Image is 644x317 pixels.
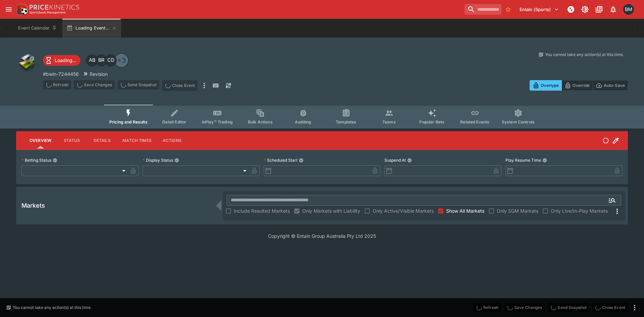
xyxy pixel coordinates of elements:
button: Auto-Save [593,80,628,91]
img: other.png [16,52,38,73]
span: Include Resulted Markets [234,207,290,214]
button: Suspend At [407,158,412,163]
span: Pricing and Results [109,119,148,124]
p: Play Resume Time [505,157,541,163]
p: Copy To Clipboard [43,70,79,77]
button: Select Tenant [516,4,563,15]
p: Scheduled Start [264,157,298,163]
button: Toggle light/dark mode [579,3,591,15]
span: Only Live/In-Play Markets [551,207,608,214]
div: Start From [530,80,628,91]
p: Betting Status [21,157,51,163]
svg: More [613,207,621,215]
p: Revision [90,70,108,77]
div: Byron Monk [623,4,634,15]
button: Open [606,194,618,206]
span: Auditing [295,119,311,124]
button: Override [561,80,593,91]
button: Overtype [530,80,562,91]
button: Play Resume Time [542,158,547,163]
button: Match Times [117,133,157,149]
span: Show All Markets [446,207,484,214]
p: Overtype [541,82,559,89]
span: InPlay™ Trading [202,119,233,124]
p: Display Status [143,157,173,163]
div: Ben Raymond [95,54,107,66]
span: Popular Bets [419,119,444,124]
button: Event Calendar [14,19,61,38]
button: Byron Monk [621,2,636,17]
img: Sportsbook Management [30,11,66,14]
button: Details [87,133,117,149]
span: Bulk Actions [248,119,273,124]
div: Cameron Duffy [105,54,117,66]
button: Actions [157,133,187,149]
p: Auto-Save [604,82,625,89]
span: Only Markets with Liability [302,207,360,214]
h5: Markets [21,202,45,209]
button: Display Status [174,158,179,163]
span: Only Active/Visible Markets [373,207,434,214]
span: Detail Editor [162,119,186,124]
span: Templates [336,119,356,124]
button: No Bookmarks [503,4,514,15]
input: search [465,4,501,15]
p: Suspend At [384,157,406,163]
button: more [631,304,639,312]
button: Overview [24,133,57,149]
p: You cannot take any action(s) at this time. [545,52,624,58]
div: Alex Bothe [86,54,98,66]
button: Status [57,133,87,149]
button: more [200,80,208,91]
p: You cannot take any action(s) at this time. [13,305,92,311]
button: Scheduled Start [299,158,304,163]
p: Override [573,82,590,89]
div: +3 [114,53,129,68]
button: NOT Connected to PK [565,3,577,15]
span: System Controls [502,119,535,124]
span: Teams [382,119,396,124]
p: Loading... [55,57,76,64]
button: Documentation [593,3,605,15]
button: Betting Status [53,158,57,163]
img: PriceKinetics Logo [15,3,28,16]
button: Notifications [607,3,619,15]
img: PriceKinetics [30,5,79,10]
button: Loading Event... [62,19,121,38]
span: Only SGM Markets [497,207,538,214]
span: Related Events [460,119,489,124]
button: open drawer [3,3,15,15]
div: Event type filters [104,105,540,128]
